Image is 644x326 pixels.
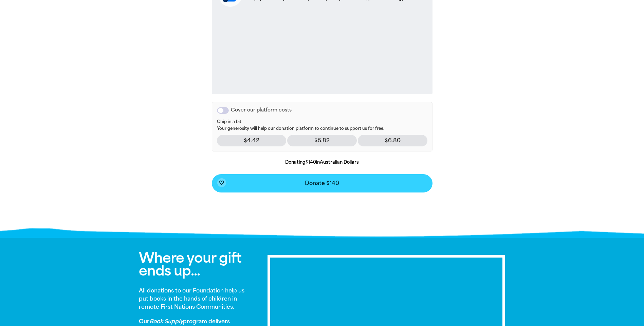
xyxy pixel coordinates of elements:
iframe: Secure payment input frame [217,12,427,88]
span: Where your gift ends up... [139,250,241,279]
p: $4.42 [217,135,287,146]
p: $5.82 [287,135,357,146]
p: Your generosity will help our donation platform to continue to support us for free. [217,119,427,131]
span: Donate $140 [305,181,339,186]
p: Donating in Australian Dollars [212,159,433,166]
b: $140 [306,160,316,165]
span: Chip in a bit [217,119,427,125]
em: Book Supply [149,318,183,325]
button: favorite_borderDonate $140 [212,174,433,192]
strong: All donations to our Foundation help us put books in the hands of children in remote First Nation... [139,287,244,310]
i: favorite_border [219,180,224,185]
button: Cover our platform costs [217,107,229,114]
p: $6.80 [358,135,427,146]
